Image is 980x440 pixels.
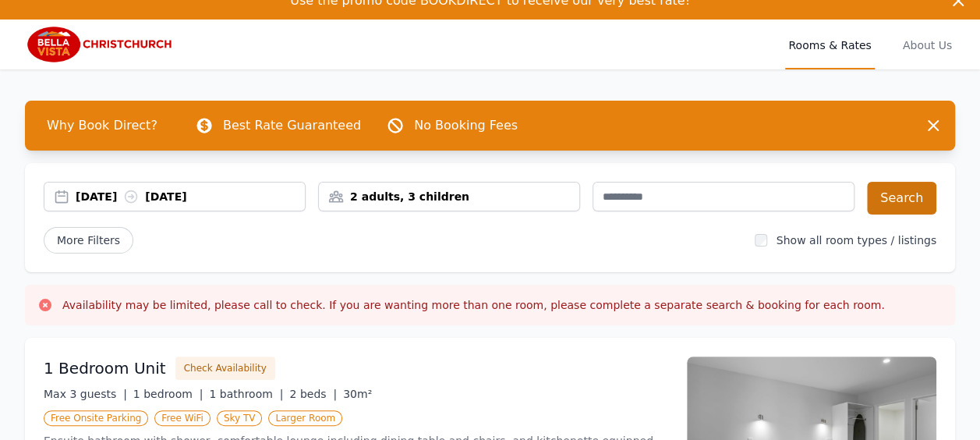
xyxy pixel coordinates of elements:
a: Rooms & Rates [785,20,874,69]
span: More Filters [44,227,133,254]
span: Why Book Direct? [34,110,170,141]
div: 2 adults, 3 children [319,189,579,204]
span: Sky TV [217,410,263,426]
label: Show all room types / listings [777,234,936,247]
p: Best Rate Guaranteed [223,116,361,135]
span: Max 3 guests | [44,388,127,400]
span: Larger Room [268,410,342,426]
span: 1 bathroom | [209,388,283,400]
div: [DATE] [DATE] [76,189,305,204]
span: Free WiFi [154,410,211,426]
a: About Us [900,20,955,69]
span: Free Onsite Parking [44,410,148,426]
button: Check Availability [175,357,275,380]
img: Bella Vista Christchurch [25,26,175,63]
h3: Availability may be limited, please call to check. If you are wanting more than one room, please ... [62,297,885,313]
h3: 1 Bedroom Unit [44,357,166,379]
p: No Booking Fees [414,116,518,135]
span: 1 bedroom | [133,388,203,400]
button: Search [867,182,936,215]
span: 30m² [343,388,372,400]
span: 2 beds | [289,388,337,400]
